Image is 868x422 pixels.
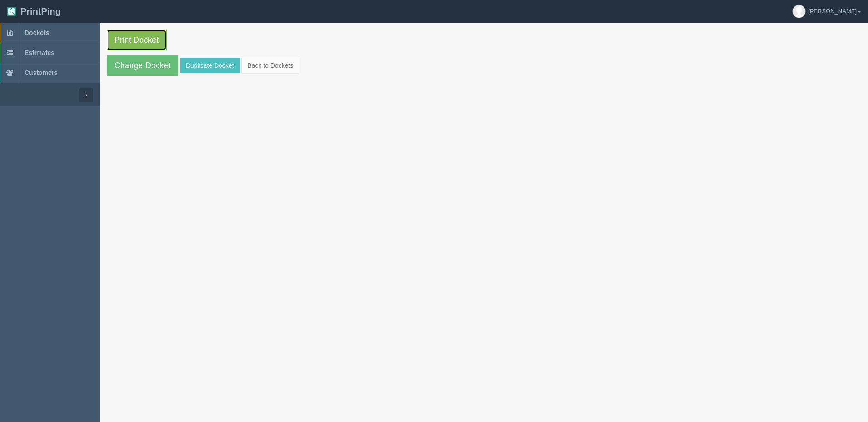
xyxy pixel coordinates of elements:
a: Print Docket [107,30,167,50]
a: Back to Dockets [241,58,299,73]
span: Estimates [25,49,54,56]
img: logo-3e63b451c926e2ac314895c53de4908e5d424f24456219fb08d385ab2e579770.png [7,7,16,16]
img: avatar_default-7531ab5dedf162e01f1e0bb0964e6a185e93c5c22dfe317fb01d7f8cd2b1632c.jpg [793,5,805,18]
a: Change Docket [107,55,178,76]
span: Dockets [25,29,49,36]
a: Duplicate Docket [180,58,240,73]
span: Customers [25,69,58,76]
